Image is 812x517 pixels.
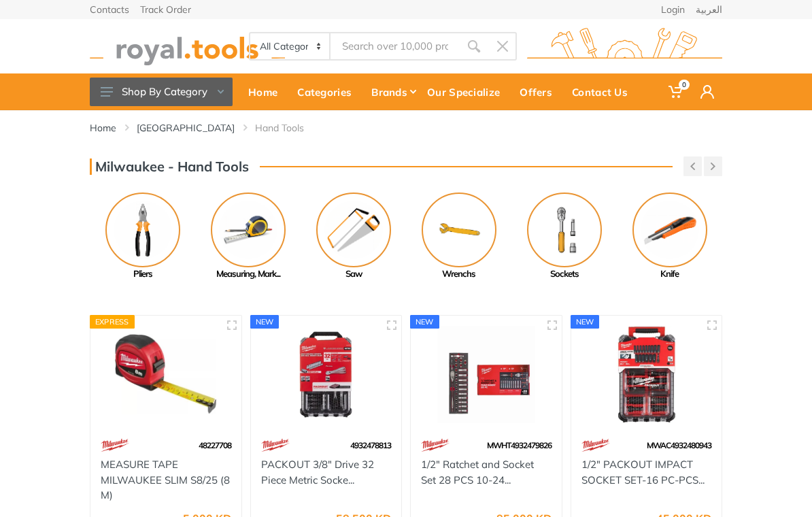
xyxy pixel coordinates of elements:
img: Royal Tools - MEASURE TAPE MILWAUKEE SLIM S8/25 (8 M) [101,326,231,424]
img: Royal - Wrenchs [422,193,496,267]
a: Wrenchs [406,193,511,281]
div: Wrenchs [406,267,511,281]
span: 48227708 [199,440,231,450]
img: 68.webp [101,433,129,457]
a: Contacts [90,5,129,14]
div: Knife [617,267,722,281]
button: Shop By Category [90,78,233,106]
a: Contact Us [566,73,641,110]
a: PACKOUT 3/8″ Drive 32 Piece Metric Socke... [261,458,374,486]
a: [GEOGRAPHIC_DATA] [137,121,235,135]
a: Our Specialize [421,73,513,110]
img: Royal Tools - PACKOUT 3/8″ Drive 32 Piece Metric Socket Set 6-19mm [261,326,392,424]
nav: breadcrumb [90,121,722,135]
div: Pliers [90,267,195,281]
img: 68.webp [421,433,450,457]
a: Sockets [511,193,617,281]
img: Royal - Pliers [105,193,180,267]
h3: Milwaukee - Hand Tools [90,159,249,175]
img: 68.webp [261,433,290,457]
a: Saw [301,193,406,281]
img: Royal - Saw [316,193,391,267]
a: Measuring, Mark... [195,193,301,281]
span: MWHT4932479826 [487,440,552,450]
img: royal.tools Logo [527,28,722,65]
select: Category [250,33,331,59]
a: Offers [513,73,566,110]
div: Sockets [511,267,617,281]
div: Brands [365,78,421,106]
img: Royal - Sockets [527,193,602,267]
div: Offers [513,78,566,106]
a: Home [242,73,291,110]
div: Measuring, Mark... [195,267,301,281]
img: 68.webp [581,433,610,457]
img: royal.tools Logo [90,28,285,65]
div: Our Specialize [421,78,513,106]
a: Home [90,121,116,135]
a: Categories [291,73,365,110]
a: Login [661,5,685,14]
span: 4932478813 [350,440,391,450]
a: 1/2" Ratchet and Socket Set 28 PCS 10-24... [421,458,534,486]
div: new [250,315,280,329]
div: new [410,315,439,329]
a: 1/2" PACKOUT IMPACT SOCKET SET-16 PC-PCS... [581,458,705,486]
div: Express [90,315,135,329]
a: Hand Tools [255,121,304,135]
img: Royal - Knife [632,193,707,267]
span: 0 [679,80,690,90]
a: 0 [660,73,692,110]
div: Categories [291,78,365,106]
a: MEASURE TAPE MILWAUKEE SLIM S8/25 (8 M) [101,458,230,501]
div: Home [242,78,291,106]
img: Royal - Measuring, Marking & Levelers [211,193,286,267]
img: Royal Tools - 1/2 [581,326,712,424]
div: Saw [301,267,406,281]
input: Site search [331,32,460,61]
img: Royal Tools - 1/2 [421,326,552,424]
div: Contact Us [566,78,641,106]
a: Knife [617,193,722,281]
a: العربية [696,5,722,14]
div: new [571,315,600,329]
span: MWAC4932480943 [647,440,711,450]
a: Pliers [90,193,195,281]
a: Track Order [140,5,191,14]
